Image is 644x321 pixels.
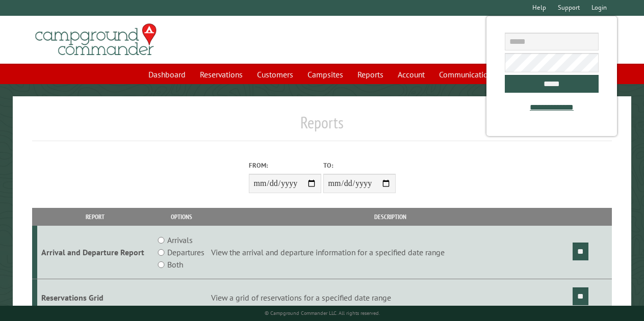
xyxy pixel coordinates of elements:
[265,310,380,316] small: © Campground Commander LLC. All rights reserved.
[251,65,299,84] a: Customers
[210,208,571,226] th: Description
[167,258,183,271] label: Both
[153,208,210,226] th: Options
[301,65,349,84] a: Campsites
[433,65,502,84] a: Communications
[323,160,396,170] label: To:
[167,234,193,246] label: Arrivals
[37,208,153,226] th: Report
[249,160,321,170] label: From:
[351,65,390,84] a: Reports
[210,226,571,279] td: View the arrival and departure information for a specified date range
[32,113,612,141] h1: Reports
[210,279,571,316] td: View a grid of reservations for a specified date range
[142,65,192,84] a: Dashboard
[37,226,153,279] td: Arrival and Departure Report
[32,20,160,60] img: Campground Commander
[392,65,431,84] a: Account
[37,279,153,316] td: Reservations Grid
[194,65,249,84] a: Reservations
[167,246,204,258] label: Departures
